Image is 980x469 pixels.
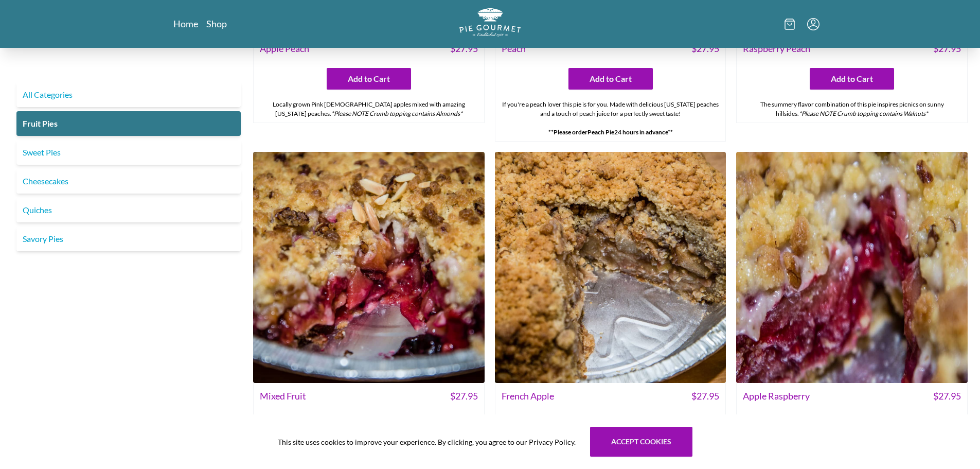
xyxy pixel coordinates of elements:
div: If you're a peach lover this pie is for you. Made with delicious [US_STATE] peaches and a touch o... [495,96,726,141]
span: Raspberry Peach [743,42,810,56]
span: Mixed Fruit [260,389,306,403]
button: Add to Cart [568,68,653,90]
a: Quiches [16,198,241,222]
img: logo [459,8,521,37]
span: $ 27.95 [933,389,961,403]
a: Logo [459,8,521,40]
span: This site uses cookies to improve your experience. By clicking, you agree to our Privacy Policy. [278,437,576,447]
a: All Categories [16,82,241,107]
em: *Please NOTE Crumb topping contains Almonds* [331,110,462,117]
a: Home [173,18,198,30]
span: Add to Cart [831,73,873,85]
span: $ 27.95 [933,42,961,56]
span: Peach [502,42,526,56]
button: Accept cookies [590,427,692,457]
div: Locally grown Pink [DEMOGRAPHIC_DATA] apples mixed with amazing [US_STATE] peaches. [254,96,484,123]
span: $ 27.95 [450,389,478,403]
button: Add to Cart [327,68,411,90]
img: Apple Raspberry [736,152,968,384]
img: Mixed Fruit [253,152,485,384]
span: Apple Raspberry [743,389,810,403]
a: Fruit Pies [16,111,241,136]
strong: **Please order 24 hours in advance** [548,128,673,136]
strong: Peach Pie [587,128,614,136]
em: *Please NOTE Crumb topping contains Walnuts* [799,110,928,117]
span: $ 27.95 [450,42,478,56]
a: Savory Pies [16,227,241,251]
span: Add to Cart [348,73,390,85]
div: The summery flavor combination of this pie inspires picnics on sunny hillsides. [737,96,967,123]
button: Menu [807,18,819,30]
span: $ 27.95 [691,389,719,403]
button: Add to Cart [810,68,894,90]
span: Apple Peach [260,42,309,56]
span: $ 27.95 [691,42,719,56]
span: French Apple [502,389,554,403]
a: Shop [206,18,227,30]
img: French Apple [495,152,726,384]
a: Cheesecakes [16,169,241,194]
a: Sweet Pies [16,140,241,165]
span: Add to Cart [590,73,632,85]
